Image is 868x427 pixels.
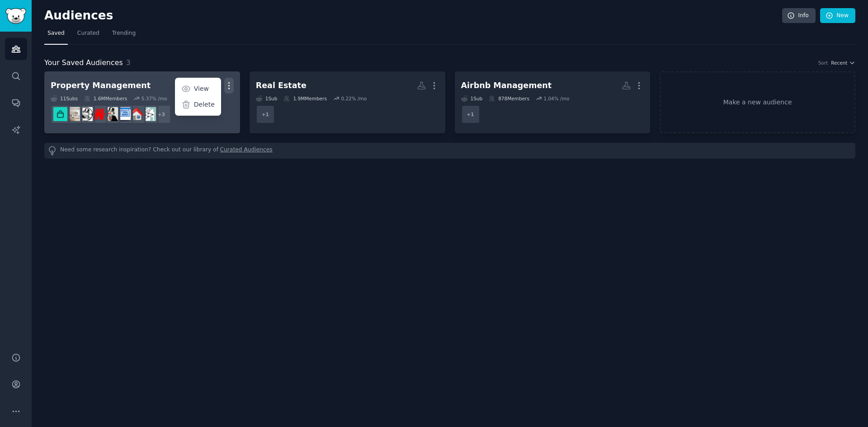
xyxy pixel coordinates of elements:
[194,84,209,94] p: View
[129,107,143,121] img: HousingUK
[44,57,123,69] span: Your Saved Audiences
[44,9,782,23] h2: Audiences
[77,29,99,38] span: Curated
[820,8,855,23] a: New
[220,146,273,155] a: Curated Audiences
[117,107,131,121] img: renting
[142,95,167,102] div: 5.37 % /mo
[831,60,855,66] button: Recent
[543,95,569,102] div: 1.04 % /mo
[91,107,105,121] img: uklandlords
[152,105,171,124] div: + 3
[126,58,131,67] span: 3
[194,100,215,109] p: Delete
[74,26,103,45] a: Curated
[5,8,26,24] img: GummySearch logo
[283,95,326,102] div: 1.9M Members
[831,60,847,66] span: Recent
[176,80,219,99] a: View
[112,29,136,38] span: Trending
[53,107,67,121] img: PropertyManagement
[44,26,68,45] a: Saved
[250,71,445,133] a: Real Estate1Sub1.9MMembers0.22% /mo+1
[51,95,78,102] div: 11 Sub s
[142,107,156,121] img: OntarioLandlord
[256,105,275,124] div: + 1
[782,8,816,23] a: Info
[109,26,139,45] a: Trending
[660,71,855,133] a: Make a new audience
[47,29,65,38] span: Saved
[461,105,480,124] div: + 1
[489,95,529,102] div: 878 Members
[51,80,151,91] div: Property Management
[818,60,828,66] div: Sort
[461,95,483,102] div: 1 Sub
[104,107,118,121] img: LandlordLove
[256,80,307,91] div: Real Estate
[455,71,651,133] a: Airbnb Management1Sub878Members1.04% /mo+1
[79,107,93,121] img: Renters
[44,71,240,133] a: Property ManagementViewDelete11Subs1.6MMembers5.37% /mo+3OntarioLandlordHousingUKrentingLandlordL...
[341,95,367,102] div: 0.22 % /mo
[66,107,80,121] img: Apartmentliving
[44,143,855,159] div: Need some research inspiration? Check out our library of
[84,95,127,102] div: 1.6M Members
[256,95,278,102] div: 1 Sub
[461,80,552,91] div: Airbnb Management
